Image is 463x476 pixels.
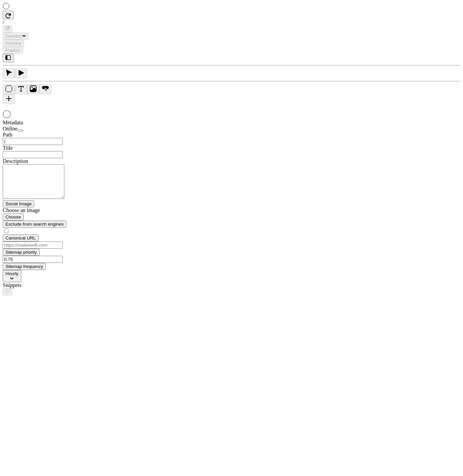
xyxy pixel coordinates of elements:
span: Choose [5,214,21,220]
span: Desktop [5,34,22,39]
button: Desktop [3,33,29,40]
span: Canonical URL [5,235,36,241]
span: Publish [5,48,20,53]
button: Choose [3,213,24,221]
div: Metadata [3,120,84,126]
span: Hourly [5,271,19,276]
button: Social Image [3,200,34,207]
div: Choose an image [3,207,84,213]
span: Online [3,126,18,131]
span: Title [3,145,13,151]
button: Sitemap priority [3,249,40,256]
button: Box [3,84,15,94]
button: Exclude from search engines [3,221,66,228]
button: Sitemap frequency [3,263,46,270]
span: Description [3,158,28,164]
span: Preview [5,41,21,46]
button: Preview [3,40,24,47]
input: https://makeswift.com [3,242,63,249]
span: Exclude from search engines [5,222,64,227]
button: Image [27,84,39,94]
button: Canonical URL [3,234,39,242]
span: Sitemap frequency [5,264,43,269]
span: Social Image [5,201,31,206]
div: / [3,19,460,25]
button: Text [15,84,27,94]
span: Sitemap priority [5,250,37,255]
div: Snippets [3,282,84,288]
button: Hourly [3,270,21,282]
button: Button [39,84,51,94]
button: Publish [3,47,23,54]
span: Path [3,132,12,138]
